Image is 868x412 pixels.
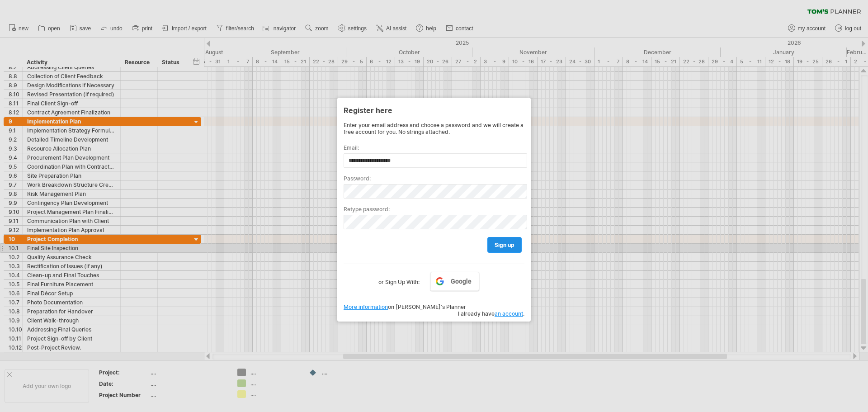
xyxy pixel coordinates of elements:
span: on [PERSON_NAME]'s Planner [344,303,466,310]
label: Password: [344,175,524,182]
a: Google [430,272,479,291]
label: or Sign Up With: [378,272,420,287]
div: Register here [344,102,524,118]
label: Retype password: [344,206,524,213]
a: More information [344,303,388,310]
div: Enter your email address and choose a password and we will create a free account for you. No stri... [344,122,524,135]
a: sign up [487,237,522,253]
span: sign up [495,242,514,248]
span: Google [451,278,472,285]
label: Email: [344,144,524,151]
span: I already have . [458,310,524,317]
a: an account [495,310,523,317]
